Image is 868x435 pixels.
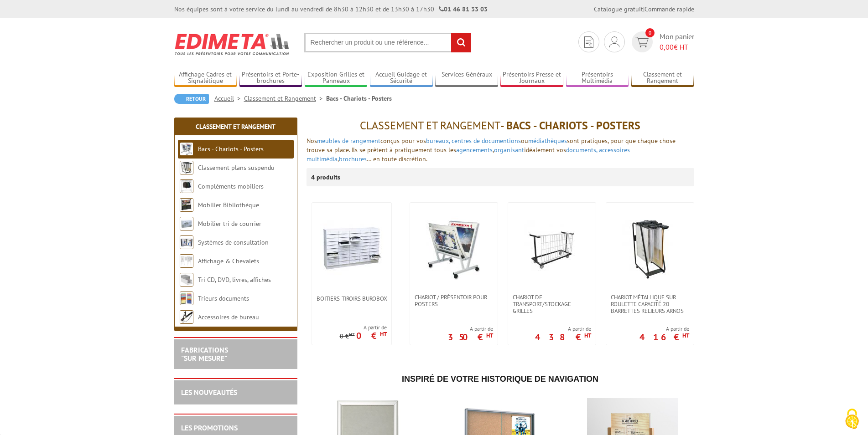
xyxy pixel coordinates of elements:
[198,238,269,246] a: Systèmes de consultation
[198,164,275,172] a: Classement plans suspendu
[326,94,392,103] li: Bacs - Chariots - Posters
[380,330,387,338] sup: HT
[214,94,244,102] a: Accueil
[180,292,193,305] img: Trieurs documents
[631,71,694,86] a: Classement et Rangement
[360,118,500,133] span: Classement et Rangement
[244,94,326,102] a: Classement et Rangement
[606,294,694,314] a: Chariot métallique sur roulette capacité 20 barrettes relieurs ARNOS
[198,313,259,321] a: Accessoires de bureau
[174,94,209,104] a: Retour
[660,42,694,52] span: € HT
[415,294,493,307] span: Chariot / Présentoir pour posters
[198,145,264,153] a: Bacs - Chariots - Posters
[520,216,584,280] img: Chariot de transport/stockage Grilles
[682,332,689,339] sup: HT
[370,71,433,86] a: Accueil Guidage et Sécurité
[181,388,237,397] a: LES NOUVEAUTÉS
[528,137,567,145] a: médiathèques
[339,155,367,163] a: brochures
[660,31,694,52] span: Mon panier
[307,120,694,132] h1: - Bacs - Chariots - Posters
[198,276,271,284] a: Tri CD, DVD, livres, affiches
[180,198,193,212] img: Mobilier Bibliothèque
[307,146,630,163] a: accessoires multimédia
[584,36,593,48] img: devis rapide
[448,334,493,340] p: 350 €
[448,325,493,333] span: A partir de
[639,325,689,333] span: A partir de
[180,254,193,268] img: Affichage & Chevalets
[196,123,275,131] a: Classement et Rangement
[535,325,591,333] span: A partir de
[180,310,193,324] img: Accessoires de bureau
[180,179,193,193] img: Compléments mobiliers
[174,27,291,61] img: Edimeta
[198,257,259,265] a: Affichage & Chevalets
[618,216,682,280] img: Chariot métallique sur roulette capacité 20 barrettes relieurs ARNOS
[535,334,591,340] p: 438 €
[486,332,493,339] sup: HT
[836,404,868,435] button: Cookies (fenêtre modale)
[566,146,597,154] a: documents,
[356,333,387,338] p: 0 €
[451,33,471,52] input: rechercher
[841,408,863,430] img: Cookies (fenêtre modale)
[494,146,524,154] a: organisant
[198,294,249,302] a: Trieurs documents
[426,137,450,145] a: bureaux,
[402,374,598,384] span: Inspiré de votre historique de navigation
[317,295,387,302] span: Boitiers-tiroirs Burobox
[456,146,493,154] a: agencements
[180,161,193,174] img: Classement plans suspendu
[239,71,302,86] a: Présentoirs et Porte-brochures
[198,220,261,228] a: Mobilier tri de courrier
[439,5,488,13] strong: 01 46 81 33 03
[645,5,694,13] a: Commande rapide
[435,71,498,86] a: Services Généraux
[340,324,387,331] span: A partir de
[174,71,237,86] a: Affichage Cadres et Signalétique
[312,295,391,302] a: Boitiers-tiroirs Burobox
[180,217,193,230] img: Mobilier tri de courrier
[635,37,649,47] img: devis rapide
[198,182,264,190] a: Compléments mobiliers
[181,423,238,432] a: LES PROMOTIONS
[320,216,384,280] img: Boitiers-tiroirs Burobox
[566,71,629,86] a: Présentoirs Multimédia
[508,294,596,314] a: Chariot de transport/stockage Grilles
[305,71,368,86] a: Exposition Grilles et Panneaux
[317,137,380,145] a: meubles de rangement
[198,201,259,209] a: Mobilier Bibliothèque
[609,36,619,47] img: devis rapide
[594,5,643,13] a: Catalogue gratuit
[594,5,694,14] div: |
[513,294,591,314] span: Chariot de transport/stockage Grilles
[611,294,689,314] span: Chariot métallique sur roulette capacité 20 barrettes relieurs ARNOS
[349,331,355,338] sup: HT
[340,333,355,340] p: 0 €
[645,28,655,37] span: 0
[410,294,498,307] a: Chariot / Présentoir pour posters
[629,31,694,52] a: devis rapide 0 Mon panier 0,00€ HT
[180,273,193,287] img: Tri CD, DVD, livres, affiches
[500,71,563,86] a: Présentoirs Presse et Journaux
[181,345,228,363] a: FABRICATIONS"Sur Mesure"
[422,216,486,280] img: Chariot / Présentoir pour posters
[180,142,193,156] img: Bacs - Chariots - Posters
[174,5,488,14] div: Nos équipes sont à votre service du lundi au vendredi de 8h30 à 12h30 et de 13h30 à 17h30
[304,33,471,52] input: Rechercher un produit ou une référence...
[639,334,689,340] p: 416 €
[584,332,591,339] sup: HT
[311,168,345,186] p: 4 produits
[180,235,193,249] img: Systèmes de consultation
[660,42,674,51] span: 0,00
[307,137,676,163] font: Nos conçus pour vos ou sont pratiques, pour que chaque chose trouve sa place. Ils se prêtent à pr...
[452,137,521,145] a: centres de documentions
